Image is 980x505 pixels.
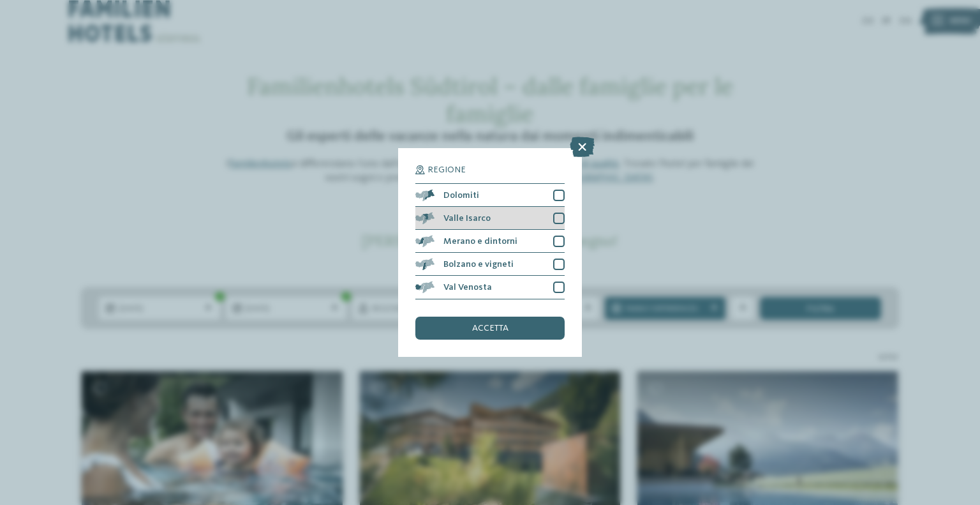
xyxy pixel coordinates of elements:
[427,165,466,174] span: Regione
[443,214,491,223] span: Valle Isarco
[443,283,492,292] span: Val Venosta
[443,260,514,269] span: Bolzano e vigneti
[472,324,509,333] span: accetta
[443,191,479,200] span: Dolomiti
[443,237,517,246] span: Merano e dintorni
